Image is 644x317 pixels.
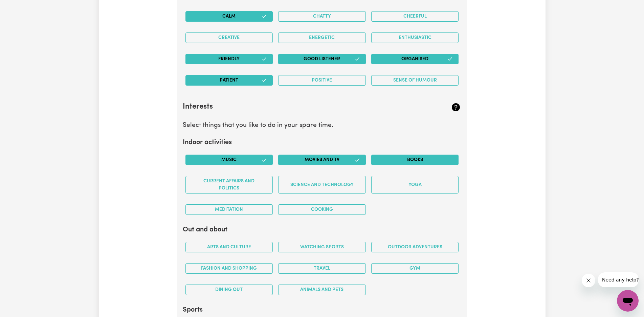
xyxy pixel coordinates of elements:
[278,155,366,165] button: Movies and TV
[278,176,366,194] button: Science and Technology
[371,242,459,252] button: Outdoor adventures
[185,285,273,295] button: Dining out
[278,204,366,215] button: Cooking
[185,204,273,215] button: Meditation
[371,54,459,64] button: Organised
[582,274,595,287] iframe: Close message
[185,176,273,194] button: Current Affairs and Politics
[185,263,273,274] button: Fashion and shopping
[278,242,366,252] button: Watching sports
[278,285,366,295] button: Animals and pets
[183,121,462,131] p: Select things that you like to do in your spare time.
[4,5,41,10] span: Need any help?
[617,290,639,312] iframe: Button to launch messaging window
[185,75,273,86] button: Patient
[278,75,366,86] button: Positive
[185,11,273,22] button: Calm
[371,263,459,274] button: Gym
[371,75,459,86] button: Sense of Humour
[185,32,273,43] button: Creative
[183,103,415,112] h2: Interests
[371,32,459,43] button: Enthusiastic
[278,32,366,43] button: Energetic
[183,306,462,314] h2: Sports
[278,11,366,22] button: Chatty
[185,54,273,64] button: Friendly
[598,272,639,287] iframe: Message from company
[278,263,366,274] button: Travel
[185,155,273,165] button: Music
[183,138,462,146] h2: Indoor activities
[371,176,459,194] button: Yoga
[371,155,459,165] button: Books
[278,54,366,64] button: Good Listener
[371,11,459,22] button: Cheerful
[185,242,273,252] button: Arts and Culture
[183,226,462,234] h2: Out and about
